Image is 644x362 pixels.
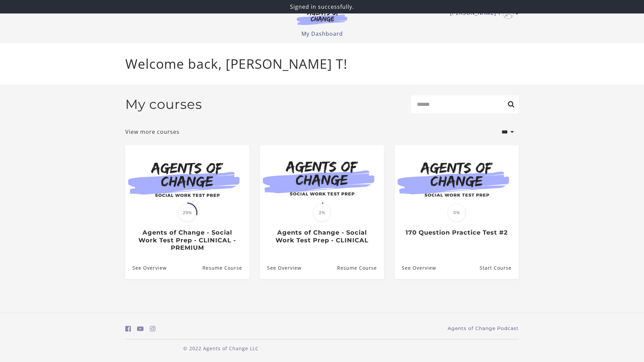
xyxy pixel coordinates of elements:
[202,257,249,279] a: Agents of Change - Social Work Test Prep - CLINICAL - PREMIUM: Resume Course
[150,324,156,334] a: https://www.instagram.com/agentsofchangeprep/ (Open in a new window)
[125,345,317,352] p: © 2022 Agents of Change LLC
[290,9,354,25] img: Agents of Change Logo
[313,204,331,222] span: 2%
[337,257,384,279] a: Agents of Change - Social Work Test Prep - CLINICAL: Resume Course
[3,3,641,11] p: Signed in successfully.
[150,326,156,332] i: https://www.instagram.com/agentsofchangeprep/ (Open in a new window)
[125,324,131,334] a: https://www.facebook.com/groups/aswbtestprep (Open in a new window)
[132,229,242,252] h3: Agents of Change - Social Work Test Prep - CLINICAL - PREMIUM
[137,324,144,334] a: https://www.youtube.com/c/AgentsofChangeTestPrepbyMeaganMitchell (Open in a new window)
[178,204,196,222] span: 29%
[395,257,436,279] a: 170 Question Practice Test #2: See Overview
[480,257,519,279] a: 170 Question Practice Test #2: Resume Course
[448,325,519,332] a: Agents of Change Podcast
[402,229,511,237] h3: 170 Question Practice Test #2
[125,96,202,112] h2: My courses
[301,30,343,37] a: My Dashboard
[267,229,377,244] h3: Agents of Change - Social Work Test Prep - CLINICAL
[125,257,167,279] a: Agents of Change - Social Work Test Prep - CLINICAL - PREMIUM: See Overview
[448,204,466,222] span: 0%
[125,128,180,136] a: View more courses
[450,8,515,19] a: Toggle menu
[137,326,144,332] i: https://www.youtube.com/c/AgentsofChangeTestPrepbyMeaganMitchell (Open in a new window)
[125,326,131,332] i: https://www.facebook.com/groups/aswbtestprep (Open in a new window)
[260,257,301,279] a: Agents of Change - Social Work Test Prep - CLINICAL: See Overview
[125,54,519,74] p: Welcome back, [PERSON_NAME] T!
